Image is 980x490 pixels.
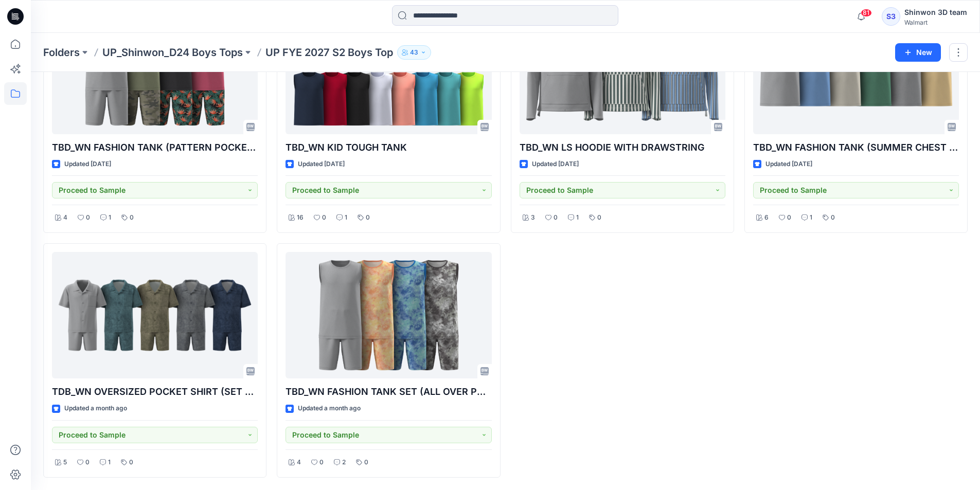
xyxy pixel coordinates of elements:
p: Updated [DATE] [532,159,579,170]
p: 1 [576,212,579,223]
p: 0 [319,457,324,468]
p: 0 [129,457,133,468]
p: 0 [86,212,90,223]
p: 16 [297,212,304,223]
p: 3 [531,212,535,223]
p: 0 [366,212,370,223]
p: TBD_WN FASHION TANK (SUMMER CHEST STRIPE) [753,140,959,155]
span: 81 [861,9,872,17]
p: Updated a month ago [64,403,127,414]
p: 2 [342,457,346,468]
p: TBD_WN FASHION TANK SET (ALL OVER PRINTS) [286,385,491,399]
p: 1 [345,212,347,223]
a: Folders [43,45,80,60]
p: 1 [109,212,111,223]
p: 0 [787,212,791,223]
p: 0 [85,457,90,468]
p: Updated [DATE] [765,159,812,170]
p: 0 [322,212,326,223]
p: Updated [DATE] [298,159,345,170]
p: 0 [364,457,368,468]
button: 43 [397,45,431,60]
p: Updated a month ago [298,403,361,414]
p: 5 [63,457,67,468]
p: 0 [597,212,601,223]
button: New [895,43,941,62]
div: Walmart [904,19,967,26]
p: 4 [63,212,67,223]
a: UP_Shinwon_D24 Boys Tops [102,45,243,60]
a: TBD_WN FASHION TANK SET (ALL OVER PRINTS) [286,252,491,379]
p: 4 [297,457,301,468]
div: Shinwon 3D team [904,6,967,19]
p: 0 [554,212,558,223]
p: 1 [810,212,812,223]
p: 6 [764,212,769,223]
p: UP FYE 2027 S2 Boys Top [265,45,393,60]
p: TBD_WN LS HOODIE WITH DRAWSTRING [520,140,725,155]
p: 43 [410,47,418,58]
a: TDB_WN OVERSIZED POCKET SHIRT (SET W.SHORTER SHORTS) [52,252,258,379]
p: 0 [831,212,835,223]
p: TBD_WN FASHION TANK (PATTERN POCKET CONTR BINDING) [52,140,258,155]
p: TBD_WN KID TOUGH TANK [286,140,491,155]
p: Updated [DATE] [64,159,111,170]
div: S3 [882,7,900,26]
p: 0 [130,212,134,223]
p: 1 [108,457,111,468]
p: TDB_WN OVERSIZED POCKET SHIRT (SET W.SHORTER SHORTS) [52,385,258,399]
